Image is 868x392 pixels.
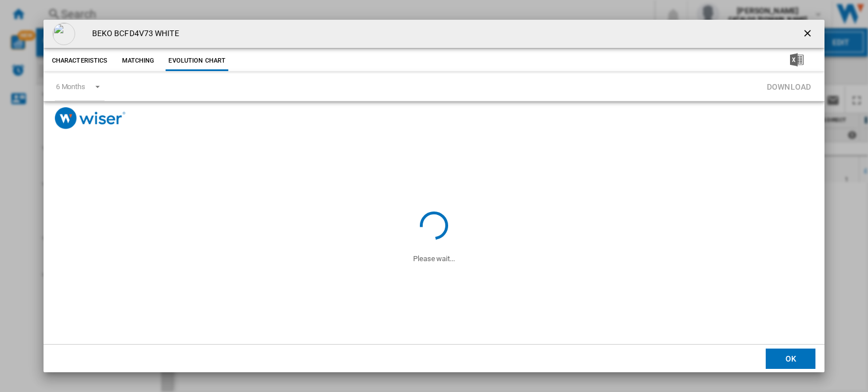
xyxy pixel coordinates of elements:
[790,53,804,67] img: excel-24x24.png
[86,28,179,39] h4: BEKO BCFD4V73 WHITE
[802,28,815,41] ng-md-icon: getI18NText('BUTTONS.CLOSE_DIALOG')
[53,23,75,45] img: empty.gif
[55,107,125,129] img: logo_wiser_300x94.png
[413,254,455,263] ng-transclude: Please wait...
[56,82,85,91] div: 6 Months
[763,77,814,98] button: Download
[113,51,163,71] button: Matching
[44,20,824,373] md-dialog: Product popup
[772,51,822,71] button: Download in Excel
[49,51,111,71] button: Characteristics
[797,23,820,45] button: getI18NText('BUTTONS.CLOSE_DIALOG')
[766,349,815,369] button: OK
[166,51,228,71] button: Evolution chart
